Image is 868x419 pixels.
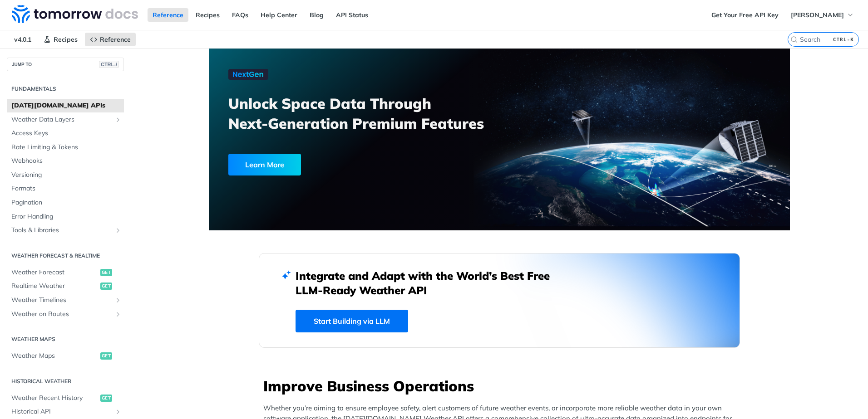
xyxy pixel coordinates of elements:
span: get [100,352,112,360]
img: Tomorrow.io Weather API Docs [12,5,138,23]
a: Blog [305,8,329,22]
span: Versioning [11,171,122,180]
svg: Search [790,36,798,43]
img: NextGen [228,69,268,80]
button: [PERSON_NAME] [786,8,859,22]
h2: Historical Weather [7,377,124,385]
a: Reference [148,8,188,22]
span: Pagination [11,198,122,207]
button: JUMP TOCTRL-/ [7,58,124,71]
span: Historical API [11,407,112,416]
span: Formats [11,184,122,193]
h2: Fundamentals [7,85,124,93]
a: Formats [7,182,124,195]
a: Weather Recent Historyget [7,391,124,405]
span: CTRL-/ [99,61,119,68]
a: Weather TimelinesShow subpages for Weather Timelines [7,293,124,307]
h2: Weather Forecast & realtime [7,252,124,260]
a: [DATE][DOMAIN_NAME] APIs [7,99,124,112]
span: Access Keys [11,129,122,138]
a: Get Your Free API Key [706,8,784,22]
span: Weather Forecast [11,268,98,277]
h2: Integrate and Adapt with the World’s Best Free LLM-Ready Weather API [296,268,563,297]
a: Weather Mapsget [7,349,124,363]
span: get [100,283,112,290]
button: Show subpages for Tools & Libraries [114,227,122,234]
span: Weather Timelines [11,296,112,305]
span: Reference [100,35,131,44]
a: Help Center [256,8,302,22]
a: API Status [331,8,373,22]
span: Rate Limiting & Tokens [11,143,122,152]
span: get [100,269,112,276]
h3: Unlock Space Data Through Next-Generation Premium Features [228,93,509,133]
span: [DATE][DOMAIN_NAME] APIs [11,101,122,110]
span: Tools & Libraries [11,226,112,235]
a: Recipes [191,8,225,22]
span: Recipes [54,35,78,44]
a: Reference [85,33,136,46]
span: Weather Recent History [11,394,98,403]
a: Error Handling [7,210,124,224]
a: Rate Limiting & Tokens [7,141,124,154]
span: Error Handling [11,212,122,221]
span: Webhooks [11,156,122,166]
span: Weather Maps [11,351,98,361]
button: Show subpages for Weather on Routes [114,311,122,318]
a: Start Building via LLM [296,310,408,332]
a: Weather on RoutesShow subpages for Weather on Routes [7,307,124,321]
a: Pagination [7,196,124,209]
a: Historical APIShow subpages for Historical API [7,405,124,419]
a: Weather Forecastget [7,266,124,279]
span: Weather Data Layers [11,115,112,124]
h3: Improve Business Operations [263,376,740,396]
a: Tools & LibrariesShow subpages for Tools & Libraries [7,224,124,237]
a: Weather Data LayersShow subpages for Weather Data Layers [7,113,124,127]
a: Versioning [7,168,124,182]
span: v4.0.1 [9,33,36,46]
button: Show subpages for Weather Timelines [114,297,122,304]
a: Learn More [228,154,453,175]
a: FAQs [227,8,253,22]
span: Weather on Routes [11,310,112,319]
a: Realtime Weatherget [7,279,124,293]
a: Recipes [39,33,83,46]
a: Webhooks [7,154,124,168]
h2: Weather Maps [7,335,124,343]
span: Realtime Weather [11,282,98,291]
kbd: CTRL-K [831,35,856,44]
button: Show subpages for Weather Data Layers [114,116,122,123]
div: Learn More [228,154,301,175]
a: Access Keys [7,127,124,140]
button: Show subpages for Historical API [114,408,122,415]
span: get [100,395,112,402]
span: [PERSON_NAME] [791,11,844,19]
